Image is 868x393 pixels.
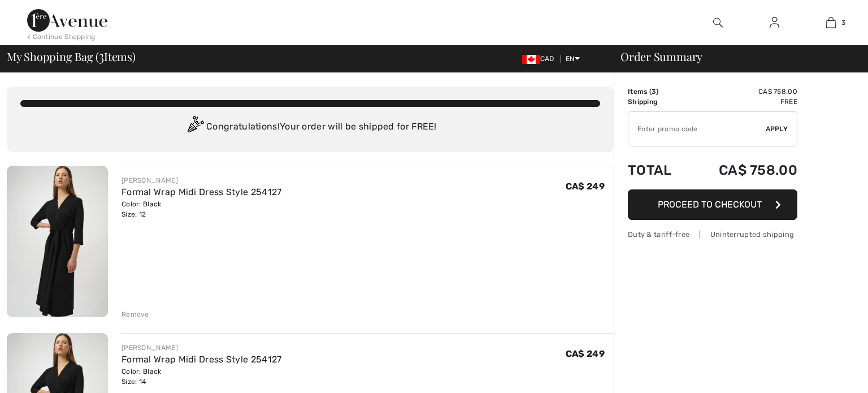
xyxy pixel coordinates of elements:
td: CA$ 758.00 [688,151,797,189]
input: Promo code [628,112,766,146]
div: Remove [121,309,149,319]
img: Congratulation2.svg [184,116,206,139]
div: Color: Black Size: 12 [121,199,282,219]
td: CA$ 758.00 [688,87,797,97]
div: Order Summary [607,51,861,62]
img: My Bag [826,16,836,29]
td: Total [628,151,688,189]
td: Items ( ) [628,87,688,97]
span: CAD [522,55,559,63]
img: 1ère Avenue [27,9,107,32]
span: 3 [841,18,845,28]
div: [PERSON_NAME] [121,343,282,353]
div: Duty & tariff-free | Uninterrupted shipping [628,229,797,240]
a: 3 [803,16,858,29]
span: 3 [99,48,104,63]
a: Formal Wrap Midi Dress Style 254127 [121,187,282,197]
img: My Info [770,16,779,29]
span: 3 [652,88,656,96]
a: Formal Wrap Midi Dress Style 254127 [121,354,282,365]
div: Congratulations! Your order will be shipped for FREE! [20,116,600,139]
div: Color: Black Size: 14 [121,366,282,387]
td: Free [688,97,797,107]
div: [PERSON_NAME] [121,175,282,185]
span: My Shopping Bag ( Items) [7,51,136,62]
img: Canadian Dollar [522,55,540,64]
div: < Continue Shopping [27,32,96,42]
span: EN [566,55,580,63]
img: search the website [713,16,723,29]
span: Apply [766,124,788,134]
td: Shipping [628,97,688,107]
span: CA$ 249 [566,181,605,192]
span: Proceed to Checkout [658,199,762,210]
button: Proceed to Checkout [628,189,797,220]
a: Sign In [761,16,788,30]
img: Formal Wrap Midi Dress Style 254127 [7,166,108,317]
span: CA$ 249 [566,348,605,359]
